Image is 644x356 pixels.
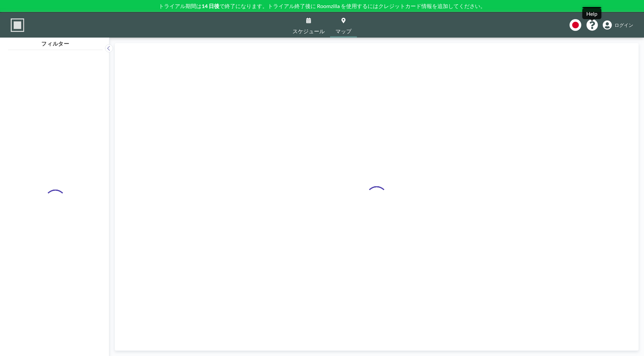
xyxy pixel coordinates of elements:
span: マップ [335,29,352,34]
a: スケジュール [287,12,330,38]
b: 14 日後 [202,3,219,9]
span: スケジュール [292,29,325,34]
a: ログイン [603,20,633,30]
span: ログイン [614,22,633,28]
div: Help [586,10,597,17]
img: organization-logo [11,18,24,32]
h4: フィルター [8,38,103,47]
a: マップ [330,12,357,38]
